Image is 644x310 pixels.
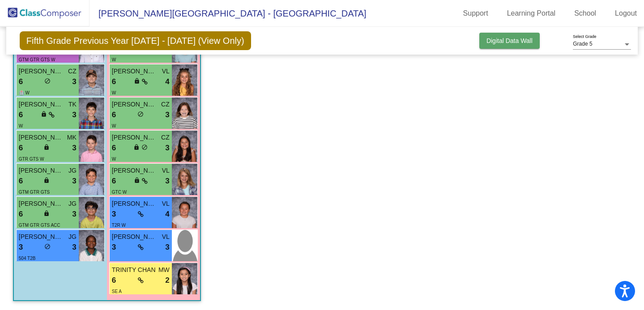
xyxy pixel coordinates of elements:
[112,190,127,195] span: GTC W
[112,166,157,175] span: [PERSON_NAME]
[19,175,23,187] span: 6
[19,242,23,253] span: 3
[165,275,169,286] span: 2
[72,208,76,220] span: 3
[19,223,60,228] span: GTM GTR GTS ACC
[68,67,77,76] span: CZ
[19,123,23,128] span: W
[137,111,144,117] span: do_not_disturb_alt
[165,242,169,253] span: 3
[41,111,47,117] span: lock
[19,157,44,161] span: GTR GTS W
[112,242,116,253] span: 3
[19,256,36,261] span: 504 T2B
[43,210,50,217] span: lock
[43,144,50,150] span: lock
[72,175,76,187] span: 3
[112,275,116,286] span: 6
[112,289,122,294] span: SE A
[165,109,169,121] span: 3
[162,232,170,242] span: VL
[68,232,77,242] span: JG
[19,57,55,62] span: GTM GTR GTS W
[112,123,116,128] span: W
[608,6,644,21] a: Logout
[161,133,170,142] span: CZ
[165,175,169,187] span: 3
[134,78,140,84] span: lock
[72,76,76,88] span: 3
[112,199,157,208] span: [PERSON_NAME]
[72,109,76,121] span: 3
[158,265,170,275] span: MW
[43,177,50,183] span: lock
[19,109,23,121] span: 6
[68,199,77,208] span: JG
[90,6,367,21] span: [PERSON_NAME][GEOGRAPHIC_DATA] - [GEOGRAPHIC_DATA]
[19,100,64,109] span: [PERSON_NAME]
[112,142,116,154] span: 6
[162,199,170,208] span: VL
[112,175,116,187] span: 6
[68,100,77,109] span: TK
[112,90,116,95] span: W
[133,144,140,150] span: lock
[134,177,140,183] span: lock
[162,166,170,175] span: VL
[456,6,495,21] a: Support
[165,142,169,154] span: 3
[112,265,157,275] span: TRINITY CHAN
[567,6,603,21] a: School
[112,67,157,76] span: [PERSON_NAME]
[44,243,51,250] span: do_not_disturb_alt
[112,157,116,161] span: W
[19,232,64,242] span: [PERSON_NAME]
[19,208,23,220] span: 6
[68,166,77,175] span: JG
[19,142,23,154] span: 6
[67,133,77,142] span: MK
[479,33,540,49] button: Digital Data Wall
[161,100,170,109] span: CZ
[162,67,170,76] span: VL
[165,208,169,220] span: 4
[500,6,563,21] a: Learning Portal
[112,76,116,88] span: 6
[112,109,116,121] span: 6
[44,78,51,84] span: do_not_disturb_alt
[112,223,126,228] span: T2R W
[165,76,169,88] span: 4
[72,142,76,154] span: 3
[19,199,64,208] span: [PERSON_NAME]
[19,190,50,195] span: GTM GTR GTS
[112,133,157,142] span: [PERSON_NAME]
[112,100,157,109] span: [PERSON_NAME]
[141,144,148,150] span: do_not_disturb_alt
[112,208,116,220] span: 3
[19,90,30,95] span: 🏥 W
[19,133,64,142] span: [PERSON_NAME]
[72,242,76,253] span: 3
[19,166,64,175] span: [PERSON_NAME]
[20,31,251,50] span: Fifth Grade Previous Year [DATE] - [DATE] (View Only)
[19,67,64,76] span: [PERSON_NAME]
[486,37,533,44] span: Digital Data Wall
[573,41,592,47] span: Grade 5
[19,76,23,88] span: 6
[112,232,157,242] span: [PERSON_NAME]
[112,57,116,62] span: W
